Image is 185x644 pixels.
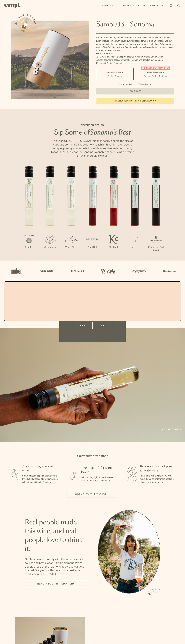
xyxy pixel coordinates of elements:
span: $88 - Two Pack [146,71,165,74]
button: Sold Out [96,88,174,94]
a: Shop All [101,3,115,8]
small: Perfect For 2-4 Tastings [144,75,167,77]
p: [PERSON_NAME] Sutro, Sutro Wines [148,589,160,595]
ul: carousel [98,510,160,596]
a: Corporate Gifting [118,3,146,8]
div: slide 1 [98,510,160,596]
div: Christmas SALE! Save 20% [141,67,170,70]
img: Sampl.03 - Sonoma [11,21,89,99]
img: Sampl logo [4,3,21,8]
small: Try the Capsule [108,75,122,77]
button: No [94,322,113,329]
p: Pinot Noir [82,246,103,249]
li: 5 / 7 [103,166,124,257]
button: Yes [72,322,93,329]
button: See how it works [18,17,33,32]
a: interested in gifting for groups? [96,98,174,104]
p: White Blend [61,246,82,249]
li: 7 / 7 [145,166,167,261]
li: 4 / 7 [82,166,103,257]
li: 2 / 7 [40,166,61,257]
p: Chardonnay [40,246,61,249]
li: 3 / 7 [61,166,82,257]
p: Merlot [124,246,145,249]
p: Proprietary Red Blend [145,246,167,252]
a: Add to cart [162,428,181,431]
li: 6 / 7 [124,166,145,257]
p: Albarino [19,246,40,249]
a: Our Story [149,3,166,8]
span: $55 - One Pack [106,71,124,74]
li: 1 / 7 [19,166,40,257]
p: Pinot Noir [103,246,124,249]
